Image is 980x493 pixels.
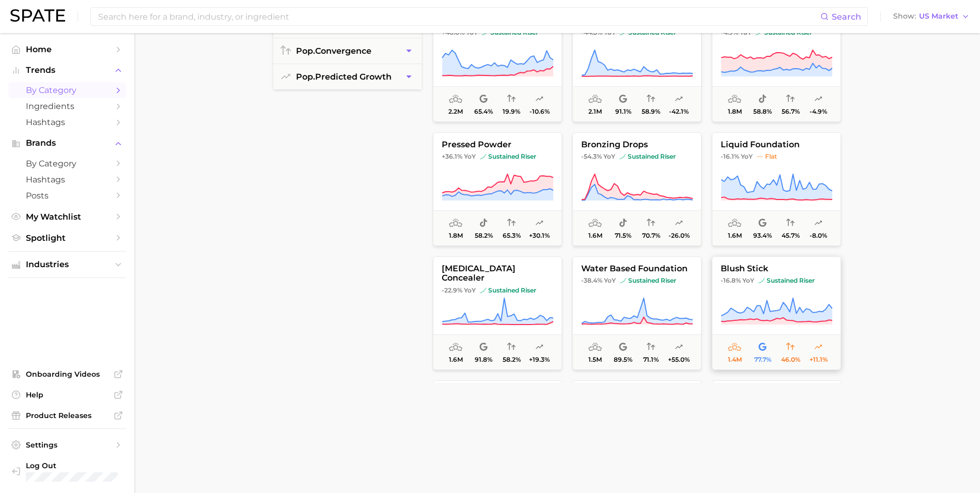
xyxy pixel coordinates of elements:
[573,264,701,273] span: water based foundation
[433,140,562,149] span: pressed powder
[727,232,741,239] span: 1.6m
[26,101,108,111] span: Ingredients
[647,93,655,105] span: popularity convergence: Medium Convergence
[614,356,632,363] span: 89.5%
[642,232,660,239] span: 70.7%
[753,108,772,115] span: 58.8%
[26,138,108,148] span: Brands
[474,232,492,239] span: 58.2%
[727,108,741,115] span: 1.8m
[26,461,118,470] span: Log Out
[296,72,315,82] abbr: popularity index
[442,286,462,294] span: -22.9%
[8,41,126,57] a: Home
[588,108,602,115] span: 2.1m
[786,341,795,353] span: popularity convergence: Medium Convergence
[712,8,841,122] button: loose powder-4.9% YoYsustained risersustained riser1.8m58.8%56.7%-4.9%
[728,217,741,229] span: average monthly popularity: Medium Popularity
[26,191,108,201] span: Posts
[474,108,493,115] span: 65.4%
[502,356,520,363] span: 58.2%
[296,46,315,56] abbr: popularity index
[26,85,108,95] span: by Category
[572,132,702,246] button: bronzing drops-54.3% YoYsustained risersustained riser1.6m71.5%70.7%-26.0%
[433,132,562,246] button: pressed powder+36.1% YoYsustained risersustained riser1.8m58.2%65.3%+30.1%
[721,276,741,284] span: -16.8%
[26,159,108,168] span: by Category
[581,152,602,160] span: -54.3%
[529,108,549,115] span: -10.6%
[810,232,827,239] span: -8.0%
[757,153,763,160] img: flat
[728,93,741,105] span: average monthly popularity: Medium Popularity
[810,108,827,115] span: -4.9%
[8,172,126,188] a: Hashtags
[26,66,108,75] span: Trends
[535,341,543,353] span: popularity predicted growth: Uncertain
[433,264,562,283] span: [MEDICAL_DATA] concealer
[507,93,516,105] span: popularity convergence: Very Low Convergence
[758,276,815,285] span: sustained riser
[712,256,841,370] button: blush stick-16.8% YoYsustained risersustained riser1.4m77.7%46.0%+11.1%
[479,93,488,105] span: popularity share: Google
[8,408,126,423] a: Product Releases
[8,156,126,172] a: by Category
[535,93,543,105] span: popularity predicted growth: Very Unlikely
[464,286,476,295] span: YoY
[26,411,108,420] span: Product Releases
[433,256,562,370] button: [MEDICAL_DATA] concealer-22.9% YoYsustained risersustained riser1.6m91.8%58.2%+19.3%
[26,212,108,222] span: My Watchlist
[8,257,126,272] button: Industries
[26,44,108,54] span: Home
[572,256,702,370] button: water based foundation-38.4% YoYsustained risersustained riser1.5m89.5%71.1%+55.0%
[535,217,543,229] span: popularity predicted growth: Very Likely
[758,217,767,229] span: popularity share: Google
[620,276,676,285] span: sustained riser
[8,387,126,403] a: Help
[8,82,126,98] a: by Category
[8,437,126,453] a: Settings
[615,232,631,239] span: 71.5%
[668,356,690,363] span: +55.0%
[781,232,799,239] span: 45.7%
[26,117,108,127] span: Hashtags
[572,8,702,122] button: face liquid bronzer-44.3% YoYsustained risersustained riser2.1m91.1%58.9%-42.1%
[814,93,822,105] span: popularity predicted growth: Very Unlikely
[809,356,827,363] span: +11.1%
[603,152,615,161] span: YoY
[728,341,741,353] span: average monthly popularity: Medium Popularity
[448,356,462,363] span: 1.6m
[26,260,108,269] span: Industries
[8,114,126,130] a: Hashtags
[727,356,741,363] span: 1.4m
[449,341,462,353] span: average monthly popularity: Medium Popularity
[647,217,655,229] span: popularity convergence: High Convergence
[588,232,602,239] span: 1.6m
[480,152,536,161] span: sustained riser
[588,356,602,363] span: 1.5m
[758,278,765,284] img: sustained riser
[296,72,392,82] span: predicted growth
[442,152,462,160] span: +36.1%
[668,232,689,239] span: -26.0%
[529,232,550,239] span: +30.1%
[273,38,422,64] button: pop.convergence
[758,341,767,353] span: popularity share: Google
[529,356,550,363] span: +19.3%
[8,135,126,151] button: Brands
[475,356,492,363] span: 91.8%
[464,152,476,161] span: YoY
[619,93,627,105] span: popularity share: Google
[8,188,126,204] a: Posts
[712,140,841,149] span: liquid foundation
[507,341,516,353] span: popularity convergence: Medium Convergence
[480,287,486,294] img: sustained riser
[620,278,626,284] img: sustained riser
[573,140,701,149] span: bronzing drops
[588,341,602,353] span: average monthly popularity: Medium Popularity
[619,153,626,160] img: sustained riser
[675,217,683,229] span: popularity predicted growth: Very Unlikely
[669,108,689,115] span: -42.1%
[786,217,795,229] span: popularity convergence: Medium Convergence
[26,369,108,379] span: Onboarding Videos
